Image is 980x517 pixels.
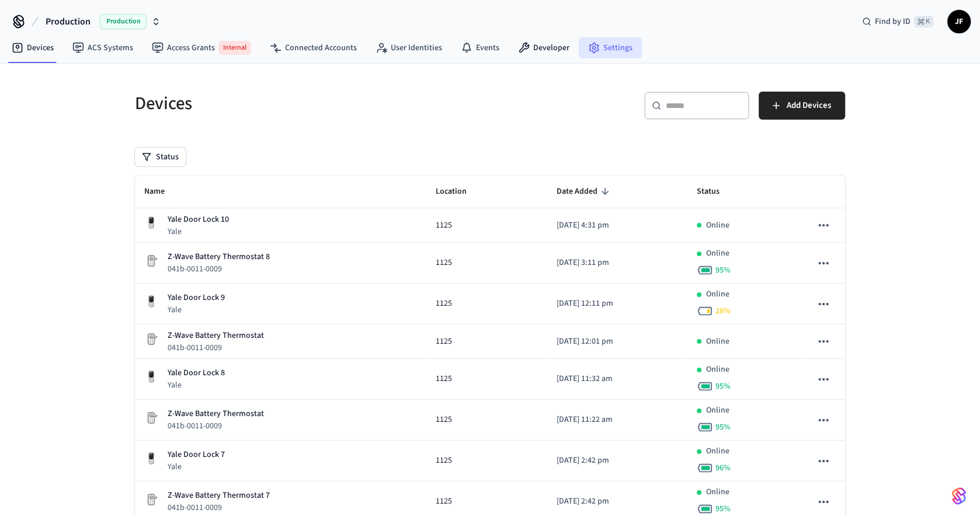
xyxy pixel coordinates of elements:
a: Access GrantsInternal [143,36,260,60]
span: 1125 [436,257,452,269]
span: 1125 [436,414,452,426]
span: Status [697,183,735,201]
p: [DATE] 11:22 am [557,414,678,426]
p: Online [706,486,729,498]
p: Online [706,445,729,457]
span: Internal [218,41,251,55]
a: Devices [2,37,63,58]
p: Yale [168,226,229,237]
span: 1125 [436,455,452,467]
p: Online [706,219,729,232]
p: [DATE] 2:42 pm [557,455,678,467]
p: Online [706,364,729,376]
p: [DATE] 2:42 pm [557,495,678,508]
p: 041b-0011-0009 [168,342,264,354]
a: User Identities [366,37,451,58]
span: 95 % [715,380,731,392]
img: Placeholder Lock Image [144,332,158,346]
p: [DATE] 12:11 pm [557,298,678,310]
p: 041b-0011-0009 [168,263,270,275]
span: Name [144,183,180,201]
p: [DATE] 12:01 pm [557,336,678,348]
a: Settings [579,37,642,58]
span: JF [948,11,969,32]
p: Yale [168,461,225,473]
span: 1125 [436,298,452,310]
img: Yale Assure Touchscreen Wifi Smart Lock, Satin Nickel, Front [144,295,158,309]
span: ⌘ K [914,16,933,27]
a: ACS Systems [63,37,143,58]
button: Status [135,148,186,166]
img: Yale Assure Touchscreen Wifi Smart Lock, Satin Nickel, Front [144,370,158,384]
a: Events [451,37,509,58]
p: Z-Wave Battery Thermostat 8 [168,251,270,263]
img: Placeholder Lock Image [144,254,158,268]
p: Online [706,404,729,417]
img: Yale Assure Touchscreen Wifi Smart Lock, Satin Nickel, Front [144,452,158,466]
p: Yale Door Lock 10 [168,214,229,226]
img: Yale Assure Touchscreen Wifi Smart Lock, Satin Nickel, Front [144,216,158,230]
p: 041b-0011-0009 [168,420,264,432]
span: 1125 [436,495,452,508]
span: 1125 [436,219,452,232]
p: Yale [168,304,225,316]
span: Location [436,183,482,201]
p: Yale Door Lock 9 [168,292,225,304]
a: Connected Accounts [260,37,366,58]
span: 95 % [715,264,731,276]
p: Yale [168,379,225,391]
p: Yale Door Lock 7 [168,449,225,461]
span: Add Devices [787,98,831,113]
h5: Devices [135,92,483,116]
img: Placeholder Lock Image [144,492,158,506]
button: Add Devices [759,92,845,120]
span: 1125 [436,373,452,385]
a: Developer [509,37,579,58]
img: Placeholder Lock Image [144,411,158,425]
p: Z-Wave Battery Thermostat [168,408,264,420]
span: Production [100,14,147,29]
p: Yale Door Lock 8 [168,367,225,379]
span: 95 % [715,421,731,433]
span: 96 % [715,462,731,474]
p: [DATE] 3:11 pm [557,257,678,269]
p: Online [706,336,729,348]
span: 1125 [436,336,452,348]
p: Online [706,247,729,260]
button: JF [947,10,971,33]
span: 95 % [715,503,731,515]
div: Find by ID⌘ K [853,11,943,32]
p: 041b-0011-0009 [168,502,270,513]
img: SeamLogoGradient.69752ec5.svg [952,487,966,505]
p: [DATE] 11:32 am [557,373,678,385]
span: Find by ID [875,16,911,27]
span: 28 % [715,305,731,317]
p: Online [706,288,729,301]
p: Z-Wave Battery Thermostat 7 [168,490,270,502]
p: Z-Wave Battery Thermostat [168,330,264,342]
p: [DATE] 4:31 pm [557,219,678,232]
span: Production [46,15,91,29]
span: Date Added [557,183,613,201]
